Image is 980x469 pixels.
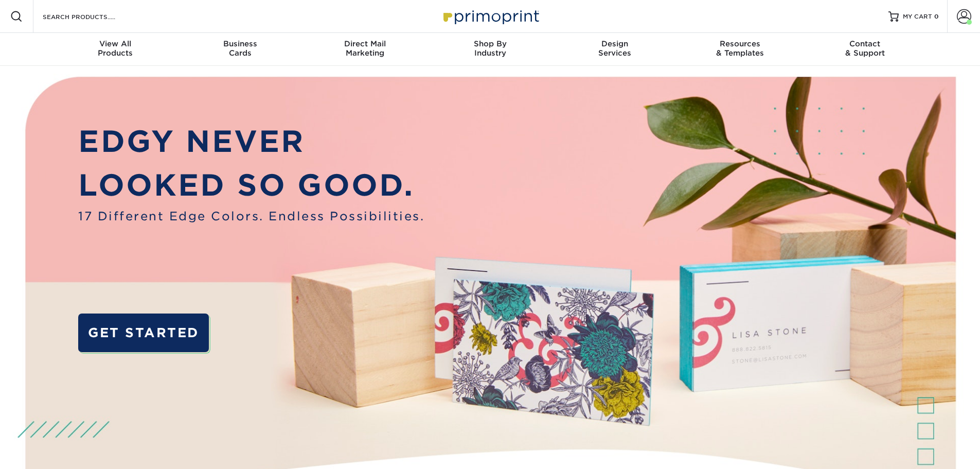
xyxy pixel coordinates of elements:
div: Cards [177,39,302,58]
span: MY CART [903,12,932,21]
a: DesignServices [553,33,678,66]
span: Direct Mail [302,39,427,48]
span: 17 Different Edge Colors. Endless Possibilities. [78,207,424,225]
span: Design [553,39,678,48]
div: & Templates [678,39,803,58]
p: LOOKED SO GOOD. [78,163,424,207]
div: & Support [803,39,928,58]
span: Contact [803,39,928,48]
a: Direct MailMarketing [302,33,427,66]
div: Marketing [302,39,427,58]
span: Business [177,39,302,48]
span: Shop By [427,39,553,48]
input: SEARCH PRODUCTS..... [42,10,142,23]
img: Primoprint [439,5,542,27]
a: BusinessCards [177,33,302,66]
a: GET STARTED [78,314,208,352]
a: Resources& Templates [678,33,803,66]
div: Products [53,39,178,58]
a: View AllProducts [53,33,178,66]
p: EDGY NEVER [78,119,424,164]
span: View All [53,39,178,48]
span: Resources [678,39,803,48]
a: Shop ByIndustry [427,33,553,66]
span: 0 [934,13,939,20]
a: Contact& Support [803,33,928,66]
div: Services [553,39,678,58]
div: Industry [427,39,553,58]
